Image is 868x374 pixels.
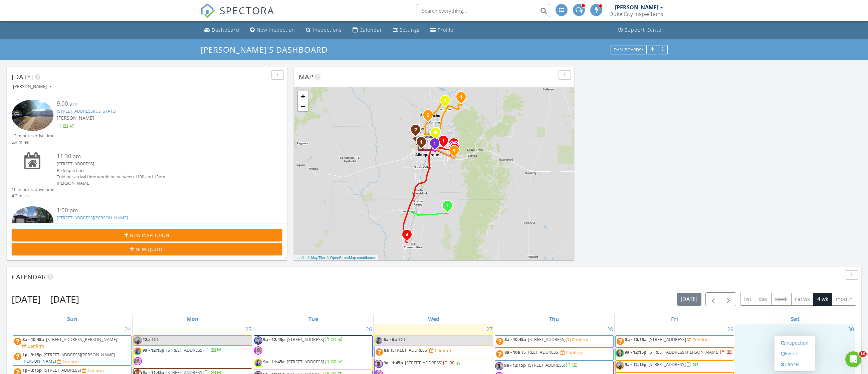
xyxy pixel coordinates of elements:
[755,293,772,306] button: day
[200,3,215,18] img: The Best Home Inspection Software - Spectora
[677,293,701,306] button: [DATE]
[22,352,115,364] a: 1p - 3:15p [STREET_ADDRESS][PERSON_NAME][PERSON_NAME]
[287,336,324,342] span: [STREET_ADDRESS]
[57,108,116,114] a: [STREET_ADDRESS][US_STATE]
[57,180,260,186] div: [PERSON_NAME]
[443,140,447,144] div: 2824 Texas St NE, Albuquerque, NM 87110
[57,115,94,121] span: [PERSON_NAME]
[365,324,373,335] a: Go to August 26, 2025
[254,336,262,345] img: dannyspecprofile.jpg
[22,352,42,358] span: 1p - 3:15p
[263,336,343,342] a: 9a - 12:45p [STREET_ADDRESS]
[421,142,425,146] div: 1316 Gabaldon Rd NW , Albuquerque, NM 87104
[384,336,397,342] span: 6a - 6p
[399,336,405,342] span: Off
[435,348,451,353] div: Confirm
[374,346,493,359] a: 8a [STREET_ADDRESS] Confirm
[447,205,451,209] div: 25 Camino De Manzano, Los Lunas, NM 87031
[692,337,709,342] div: Confirm
[420,140,423,145] i: 1
[62,359,79,364] div: Confirm
[445,100,449,104] div: 136 Calle Del Presidente, Bernalillo, NM 87004
[307,256,325,260] a: © MapTiler
[134,347,142,355] img: img_3147.jpg
[22,336,44,342] span: 8a - 10:45a
[384,347,389,353] span: 8a
[57,167,260,174] div: Re Inspection
[649,336,686,342] span: [STREET_ADDRESS]
[461,97,465,101] div: 84 Camino Redondo , Placitas, NM 87043
[247,24,298,36] a: New Inspection
[57,206,260,215] div: 1:00 pm
[485,324,494,335] a: Go to August 27, 2025
[670,314,679,324] a: Friday
[495,362,503,370] img: img_8835.jpeg
[22,367,82,373] a: 1p - 3:15p [STREET_ADDRESS]
[360,27,382,33] div: Calendar
[625,349,732,355] a: 9a - 12:15p [STREET_ADDRESS][PERSON_NAME]
[625,361,698,367] a: 9a - 12:15p [STREET_ADDRESS]
[46,336,117,342] span: [STREET_ADDRESS][PERSON_NAME]
[12,133,54,139] div: 12 minutes drive time
[614,47,644,52] div: Dashboards
[254,358,373,370] a: 9a - 11:45a [STREET_ADDRESS]
[625,336,647,342] span: 8a - 10:15a
[625,361,646,367] span: 9a - 12:15p
[625,349,646,355] span: 9a - 12:15p
[847,324,855,335] a: Go to August 30, 2025
[453,149,455,153] i: 3
[287,359,324,365] span: [STREET_ADDRESS]
[444,99,446,103] i: 1
[615,348,734,360] a: 9a - 12:15p [STREET_ADDRESS][PERSON_NAME]
[22,352,115,364] span: [STREET_ADDRESS][PERSON_NAME][PERSON_NAME]
[390,24,422,36] a: Settings
[22,336,117,342] a: 8a - 10:45a [STREET_ADDRESS][PERSON_NAME]
[57,152,260,161] div: 11:30 am
[124,324,132,335] a: Go to August 24, 2025
[66,314,79,324] a: Sunday
[350,24,385,36] a: Calendar
[298,101,308,111] a: Zoom out
[13,84,52,89] div: [PERSON_NAME]
[615,4,658,11] div: [PERSON_NAME]
[298,91,308,101] a: Zoom in
[567,337,588,343] a: Confirm
[303,24,345,36] a: Inspections
[740,293,755,306] button: list
[625,336,687,342] a: 8a - 10:15a [STREET_ADDRESS]
[648,349,719,355] span: [STREET_ADDRESS][PERSON_NAME]
[566,350,582,355] div: Confirm
[44,367,81,373] span: [STREET_ADDRESS]
[778,359,812,370] a: Cancel
[12,139,54,145] div: 5.4 miles
[254,335,373,357] a: 9a - 12:45p [STREET_ADDRESS]
[427,314,441,324] a: Wednesday
[615,24,666,36] a: Support Center
[548,314,561,324] a: Thursday
[254,346,262,355] img: cassandra.jpg
[152,336,158,342] span: Off
[200,9,274,23] a: SPECTORA
[57,215,128,221] a: [STREET_ADDRESS][PERSON_NAME]
[143,336,150,342] span: 12a
[416,129,420,133] div: 7923 Teaberry Road NW, Albuquerque, NM 87120
[611,45,647,54] button: Dashboards
[12,292,79,306] h2: [DATE] – [DATE]
[406,233,408,237] i: 4
[400,27,420,33] div: Settings
[429,347,451,354] a: Confirm
[12,82,53,91] button: [PERSON_NAME]
[12,72,33,81] span: [DATE]
[143,347,164,353] span: 9a - 12:15p
[433,141,436,146] i: 1
[375,360,383,368] img: img_8835.jpeg
[606,324,614,335] a: Go to August 28, 2025
[616,349,624,357] img: img_2867.jpg
[495,348,614,361] a: 8a - 10a [STREET_ADDRESS] Confirm
[442,139,445,143] i: 1
[417,4,550,17] input: Search everything...
[299,72,313,81] span: Map
[572,337,588,342] div: Confirm
[428,24,456,36] a: Profile
[294,255,378,261] div: |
